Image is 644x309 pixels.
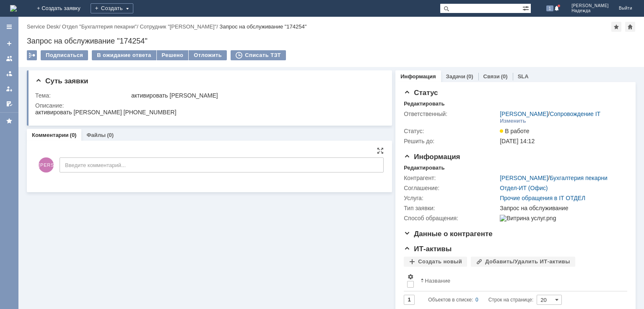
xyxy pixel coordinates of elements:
[467,73,473,80] div: (0)
[86,132,106,138] a: Файлы
[500,185,548,191] a: Отдел-ИТ (Офис)
[500,118,526,124] div: Изменить
[404,138,498,144] div: Решить до:
[483,73,500,80] a: Связи
[3,67,16,80] a: Заявки в моей ответственности
[404,205,498,211] div: Тип заявки:
[417,270,621,291] th: Название
[35,92,130,99] div: Тема:
[571,8,609,13] span: Надежда
[27,23,59,30] a: Service Desk
[3,37,16,50] a: Создать заявку
[546,5,554,11] span: 1
[500,205,623,211] div: Запрос на обслуживание
[500,128,529,134] span: В работе
[500,175,548,181] a: [PERSON_NAME]
[3,97,16,111] a: Мои согласования
[500,215,556,221] img: Витрина услуг.png
[625,22,635,32] div: Сделать домашней страницей
[32,132,69,138] a: Комментарии
[475,295,478,305] div: 0
[404,111,498,117] div: Ответственный:
[377,147,384,154] div: На всю страницу
[500,138,535,144] span: [DATE] 14:12
[404,245,452,253] span: ИТ-активы
[404,153,460,161] span: Информация
[27,23,62,30] div: /
[425,278,450,284] div: Название
[62,23,137,30] a: Отдел "Бухгалтерия пекарни"
[404,195,498,201] div: Услуга:
[571,3,609,8] span: [PERSON_NAME]
[407,273,414,280] span: Настройки
[404,175,498,181] div: Контрагент:
[522,4,531,12] span: Расширенный поиск
[140,23,219,30] div: /
[27,37,636,45] div: Запрос на обслуживание "174254"
[500,111,600,117] div: /
[611,22,621,32] div: Добавить в избранное
[404,185,498,191] div: Соглашение:
[500,175,608,181] div: /
[220,23,307,30] div: Запрос на обслуживание "174254"
[404,89,438,97] span: Статус
[62,23,140,30] div: /
[35,77,88,85] span: Суть заявки
[428,295,533,305] i: Строк на странице:
[446,73,465,80] a: Задачи
[404,165,444,171] div: Редактировать
[10,5,17,12] a: Перейти на домашнюю страницу
[3,82,16,95] a: Мои заявки
[404,230,493,238] span: Данные о контрагенте
[91,3,133,13] div: Создать
[500,111,548,117] a: [PERSON_NAME]
[428,297,473,303] span: Объектов в списке:
[3,52,16,65] a: Заявки на командах
[550,175,608,181] a: Бухгалтерия пекарни
[131,92,380,99] div: активировать [PERSON_NAME]
[400,73,436,80] a: Информация
[27,50,37,60] div: Работа с массовостью
[70,132,77,138] div: (0)
[518,73,529,80] a: SLA
[404,100,444,107] div: Редактировать
[404,215,498,221] div: Способ обращения:
[107,132,114,138] div: (0)
[35,102,382,109] div: Описание:
[140,23,216,30] a: Сотрудник "[PERSON_NAME]"
[501,73,508,80] div: (0)
[550,111,600,117] a: Сопровождение IT
[10,5,17,12] img: logo
[404,128,498,134] div: Статус:
[500,195,585,201] a: Прочие обращения в IT ОТДЕЛ
[39,157,54,173] span: [PERSON_NAME]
